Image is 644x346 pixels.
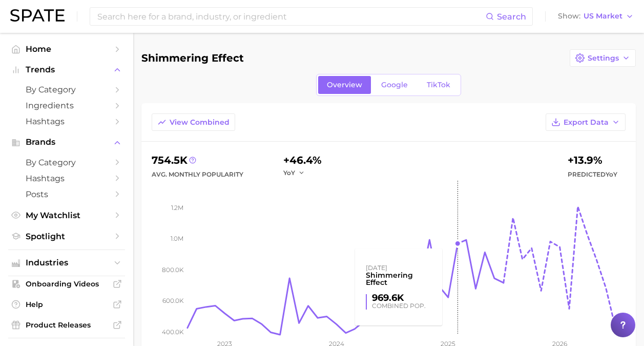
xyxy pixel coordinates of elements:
span: Industries [26,258,108,267]
span: Spotlight [26,232,108,241]
span: Google [381,81,408,89]
span: My Watchlist [26,210,108,220]
span: Settings [588,54,619,63]
span: Onboarding Videos [26,279,108,289]
a: Product Releases [8,317,125,333]
button: Settings [570,49,636,67]
tspan: 800.0k [162,266,184,274]
span: by Category [26,85,108,94]
a: Help [8,297,125,312]
span: Hashtags [26,174,108,183]
a: by Category [8,82,125,98]
tspan: 600.0k [162,297,184,304]
a: My Watchlist [8,207,125,223]
button: ShowUS Market [555,10,636,23]
a: Hashtags [8,113,125,129]
tspan: 1.0m [171,235,183,242]
span: Brands [26,138,108,147]
a: Google [372,76,417,94]
button: Brands [8,134,125,150]
span: YoY [606,170,617,178]
span: Export Data [564,118,609,127]
div: 754.5k [152,152,243,168]
button: Trends [8,62,125,78]
h1: Shimmering effect [141,52,244,64]
a: by Category [8,155,125,170]
tspan: 1.2m [171,204,183,212]
a: Ingredients [8,98,125,113]
button: Export Data [546,113,626,131]
span: YoY [283,168,295,177]
span: Product Releases [26,320,108,330]
span: Trends [26,65,108,74]
span: Help [26,300,108,309]
span: Hashtags [26,117,108,126]
span: Show [558,13,580,19]
span: by Category [26,158,108,167]
div: +13.9% [568,152,617,168]
a: TikTok [418,76,459,94]
div: Avg. Monthly Popularity [152,168,243,181]
span: Overview [327,81,362,89]
span: TikTok [427,81,450,89]
a: Onboarding Videos [8,276,125,292]
span: Posts [26,189,108,199]
button: YoY [283,168,305,177]
span: Ingredients [26,101,108,110]
span: US Market [584,13,622,19]
span: View Combined [170,118,230,127]
span: Search [497,12,526,22]
a: Spotlight [8,228,125,244]
button: Industries [8,255,125,271]
span: Predicted [568,168,617,181]
button: View Combined [152,113,235,131]
input: Search here for a brand, industry, or ingredient [96,8,486,25]
a: Home [8,41,125,57]
img: SPATE [10,9,65,22]
div: +46.4% [283,152,322,168]
a: Posts [8,186,125,202]
tspan: 400.0k [162,328,184,336]
a: Overview [318,76,371,94]
a: Hashtags [8,170,125,186]
span: Home [26,44,108,54]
